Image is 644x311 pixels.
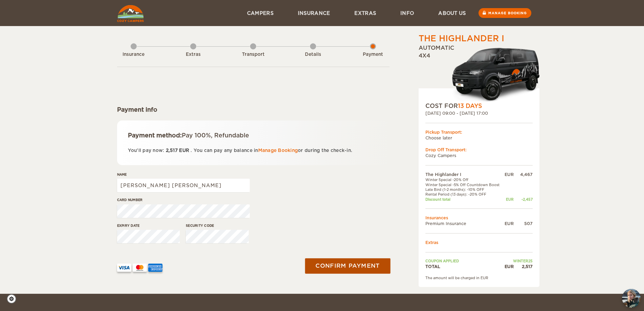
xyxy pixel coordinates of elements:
[503,221,513,226] div: EUR
[182,132,249,139] span: Pay 100%, Refundable
[622,289,641,308] button: chat-button
[425,129,533,135] div: Pickup Transport:
[117,106,390,114] div: Payment info
[425,192,503,197] td: Rental Period (13 days): -20% OFF
[425,182,503,187] td: Winter Special -5% Off Countdown Boost
[425,153,533,158] td: Cozy Campers
[425,147,533,153] div: Drop Off Transport:
[7,294,21,304] a: Cookie settings
[425,135,533,141] td: Choose later
[425,264,503,269] td: TOTAL
[117,172,250,177] label: Name
[503,259,532,263] td: WINTER25
[458,103,482,109] span: 13 Days
[235,51,272,58] div: Transport
[425,221,503,226] td: Premium Insurance
[503,172,513,177] div: EUR
[419,33,504,44] div: The Highlander I
[294,51,332,58] div: Details
[425,259,503,263] td: Coupon applied
[425,215,533,221] td: Insurances
[425,187,503,192] td: Late Bird (1-2 months): -10% OFF
[622,289,641,308] img: Freyja at Cozy Campers
[115,51,152,58] div: Insurance
[117,5,144,22] img: Cozy Campers
[166,148,178,153] span: 2,517
[419,44,539,102] div: Automatic 4x4
[503,264,513,269] div: EUR
[179,148,189,153] span: EUR
[425,177,503,182] td: Winter Special -20% Off
[128,147,379,154] p: You'll pay now: . You can pay any balance in or during the check-in.
[446,46,539,102] img: Cozy-3.png
[514,264,533,269] div: 2,517
[148,264,162,272] img: AMEX
[425,240,533,245] td: Extras
[117,264,131,272] img: VISA
[514,221,533,226] div: 507
[425,197,503,202] td: Discount total
[479,8,531,18] a: Manage booking
[425,110,533,116] div: [DATE] 09:00 - [DATE] 17:00
[175,51,212,58] div: Extras
[425,275,533,280] div: The amount will be charged in EUR
[258,148,298,153] a: Manage Booking
[425,102,533,110] div: COST FOR
[503,197,513,202] div: EUR
[117,197,250,202] label: Card number
[117,223,180,228] label: Expiry date
[514,172,533,177] div: 4,467
[186,223,249,228] label: Security code
[354,51,392,58] div: Payment
[425,172,503,177] td: The Highlander I
[133,264,147,272] img: mastercard
[514,197,533,202] div: -2,457
[128,131,379,139] div: Payment method:
[305,258,391,273] button: Confirm payment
